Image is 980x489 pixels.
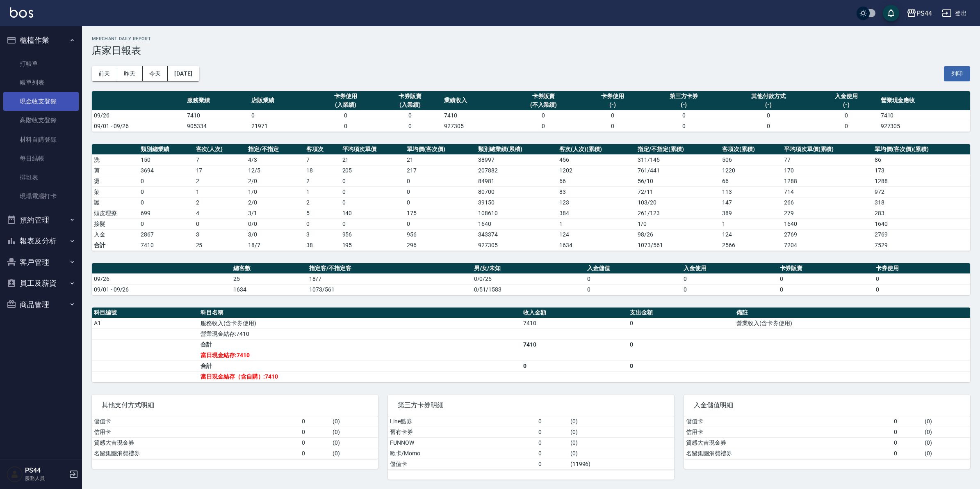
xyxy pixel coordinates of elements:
[3,252,79,273] button: 客戶管理
[628,308,734,318] th: 支出金額
[903,5,935,22] button: PS44
[585,284,681,295] td: 0
[636,165,720,176] td: 761 / 441
[873,208,970,218] td: 283
[340,176,405,186] td: 0
[816,101,877,109] div: (-)
[645,121,722,131] td: 0
[782,165,873,176] td: 170
[92,263,970,295] table: a dense table
[782,154,873,165] td: 77
[330,437,378,448] td: ( 0 )
[557,176,636,186] td: 66
[300,448,330,459] td: 0
[628,360,734,371] td: 0
[720,240,782,250] td: 2566
[249,91,314,110] th: 店販業績
[246,218,304,229] td: 0 / 0
[304,154,340,165] td: 7
[521,360,628,371] td: 0
[300,437,330,448] td: 0
[388,448,536,459] td: 歐卡/Momo
[92,154,139,165] td: 洗
[442,121,506,131] td: 927305
[194,154,246,165] td: 7
[720,229,782,240] td: 124
[645,110,722,121] td: 0
[92,144,970,251] table: a dense table
[720,208,782,218] td: 389
[814,121,879,131] td: 0
[316,92,376,101] div: 卡券使用
[3,130,79,149] a: 材料自購登錄
[249,121,314,131] td: 21971
[340,240,405,250] td: 195
[340,208,405,218] td: 140
[405,144,476,155] th: 單均價(客次價)
[720,154,782,165] td: 506
[636,176,720,186] td: 56 / 10
[304,176,340,186] td: 2
[476,144,557,155] th: 類別總業績(累積)
[892,437,923,448] td: 0
[557,240,636,250] td: 1634
[778,273,874,284] td: 0
[536,416,568,427] td: 0
[139,218,194,229] td: 0
[340,165,405,176] td: 205
[307,284,472,295] td: 1073/561
[194,208,246,218] td: 4
[720,197,782,208] td: 147
[873,144,970,155] th: 單均價(客次價)(累積)
[476,176,557,186] td: 84981
[816,92,877,101] div: 入金使用
[25,466,67,475] h5: PS44
[506,110,580,121] td: 0
[246,154,304,165] td: 4 / 3
[521,318,628,328] td: 7410
[476,229,557,240] td: 343374
[198,360,521,371] td: 合計
[874,273,970,284] td: 0
[330,448,378,459] td: ( 0 )
[557,229,636,240] td: 124
[231,263,307,274] th: 總客數
[92,91,970,132] table: a dense table
[684,448,892,459] td: 名留集團消費禮券
[92,66,117,81] button: 前天
[581,121,645,131] td: 0
[873,229,970,240] td: 2769
[198,318,521,328] td: 服務收入(含卡券使用)
[92,240,139,250] td: 合計
[442,110,506,121] td: 7410
[405,176,476,186] td: 0
[725,101,812,109] div: (-)
[585,263,681,274] th: 入金儲值
[939,6,970,21] button: 登出
[778,263,874,274] th: 卡券販賣
[194,218,246,229] td: 0
[198,371,521,382] td: 當日現金結存（含自購）:7410
[405,154,476,165] td: 21
[472,273,586,284] td: 0/0/25
[143,66,168,81] button: 今天
[340,144,405,155] th: 平均項次單價
[883,5,899,21] button: save
[684,416,892,427] td: 儲值卡
[557,144,636,155] th: 客次(人次)(累積)
[92,186,139,197] td: 染
[405,197,476,208] td: 0
[388,459,536,469] td: 儲值卡
[647,101,720,109] div: (-)
[782,186,873,197] td: 714
[3,111,79,130] a: 高階收支登錄
[139,186,194,197] td: 0
[636,186,720,197] td: 72 / 11
[185,110,249,121] td: 7410
[92,318,198,328] td: A1
[476,240,557,250] td: 927305
[521,339,628,350] td: 7410
[398,401,664,409] span: 第三方卡券明細
[92,36,970,41] h2: Merchant Daily Report
[314,121,378,131] td: 0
